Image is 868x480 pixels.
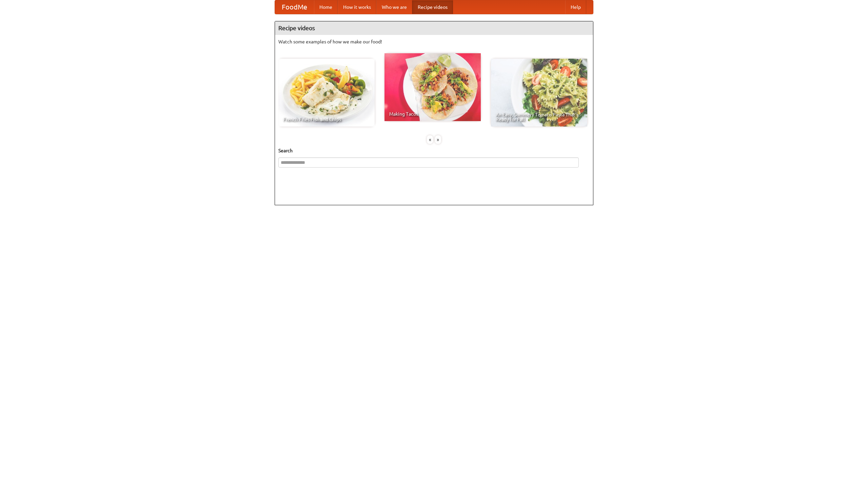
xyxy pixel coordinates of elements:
[384,53,481,121] a: Making Tacos
[283,117,370,122] span: French Fries Fish and Chips
[278,38,590,45] p: Watch some examples of how we make our food!
[278,59,375,127] a: French Fries Fish and Chips
[314,0,338,14] a: Home
[427,135,433,144] div: «
[412,0,453,14] a: Recipe videos
[278,147,590,154] h5: Search
[435,135,441,144] div: »
[389,112,476,116] span: Making Tacos
[275,21,593,35] h4: Recipe videos
[496,112,583,122] span: An Easy, Summery Tomato Pasta That's Ready for Fall
[491,59,587,127] a: An Easy, Summery Tomato Pasta That's Ready for Fall
[338,0,376,14] a: How it works
[275,0,314,14] a: FoodMe
[376,0,412,14] a: Who we are
[565,0,586,14] a: Help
